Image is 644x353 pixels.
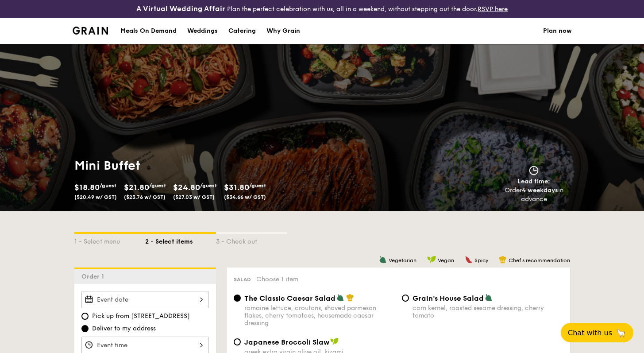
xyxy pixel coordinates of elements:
img: icon-chef-hat.a58ddaea.svg [346,294,354,302]
img: icon-vegetarian.fe4039eb.svg [336,294,344,302]
span: Chat with us [568,329,612,337]
span: ($27.03 w/ GST) [173,194,215,200]
img: Grain [73,27,108,35]
span: Chef's recommendation [509,257,570,264]
img: icon-vegan.f8ff3823.svg [330,337,339,345]
img: icon-vegetarian.fe4039eb.svg [485,294,493,302]
img: icon-chef-hat.a58ddaea.svg [499,256,507,264]
a: RSVP here [478,5,508,13]
div: Order in advance [494,186,574,204]
div: Plan the perfect celebration with us, all in a weekend, without stepping out the door. [108,4,537,14]
a: Plan now [543,18,572,44]
img: icon-spicy.37a8142b.svg [465,256,473,264]
div: romaine lettuce, croutons, shaved parmesan flakes, cherry tomatoes, housemade caesar dressing [244,304,395,327]
img: icon-clock.2db775ea.svg [527,166,540,175]
input: Grain's House Saladcorn kernel, roasted sesame dressing, cherry tomato [402,295,409,302]
span: Japanese Broccoli Slaw [244,338,329,346]
span: Order 1 [81,273,108,280]
span: Deliver to my address [92,324,156,333]
span: /guest [200,182,217,189]
span: Choose 1 item [256,275,298,283]
input: Deliver to my address [81,325,89,332]
span: Lead time: [517,178,550,185]
span: /guest [149,182,166,189]
span: Grain's House Salad [413,294,484,303]
h1: Mini Buffet [74,158,319,174]
span: $31.80 [224,182,249,192]
div: Meals On Demand [120,18,177,44]
span: /guest [100,182,116,189]
div: corn kernel, roasted sesame dressing, cherry tomato [413,304,563,319]
a: Why Grain [261,18,305,44]
div: 2 - Select items [145,234,216,246]
span: Pick up from [STREET_ADDRESS] [92,312,190,321]
span: Vegetarian [389,257,416,264]
span: The Classic Caesar Salad [244,294,335,303]
input: Event date [81,291,209,308]
span: ($20.49 w/ GST) [74,194,117,200]
button: Chat with us🦙 [561,323,633,342]
span: ($34.66 w/ GST) [224,194,266,200]
a: Meals On Demand [115,18,182,44]
span: $21.80 [124,182,149,192]
span: /guest [249,182,266,189]
div: Weddings [187,18,218,44]
a: Logotype [73,27,108,35]
strong: 4 weekdays [522,186,558,194]
div: 3 - Check out [216,234,287,246]
input: The Classic Caesar Saladromaine lettuce, croutons, shaved parmesan flakes, cherry tomatoes, house... [234,295,241,302]
span: $24.80 [173,182,200,192]
div: Why Grain [266,18,300,44]
span: Salad [234,276,251,283]
input: Japanese Broccoli Slawgreek extra virgin olive oil, kizami [PERSON_NAME], yuzu soy-sesame dressing [234,338,241,345]
img: icon-vegetarian.fe4039eb.svg [379,256,387,264]
img: icon-vegan.f8ff3823.svg [427,256,436,264]
span: Vegan [438,257,454,264]
a: Weddings [182,18,223,44]
h4: A Virtual Wedding Affair [136,4,225,14]
input: Pick up from [STREET_ADDRESS] [81,313,89,320]
a: Catering [223,18,261,44]
div: Catering [228,18,256,44]
span: ($23.76 w/ GST) [124,194,166,200]
div: 1 - Select menu [74,234,145,246]
span: Spicy [474,257,488,264]
span: 🦙 [616,328,626,338]
span: $18.80 [74,182,100,192]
